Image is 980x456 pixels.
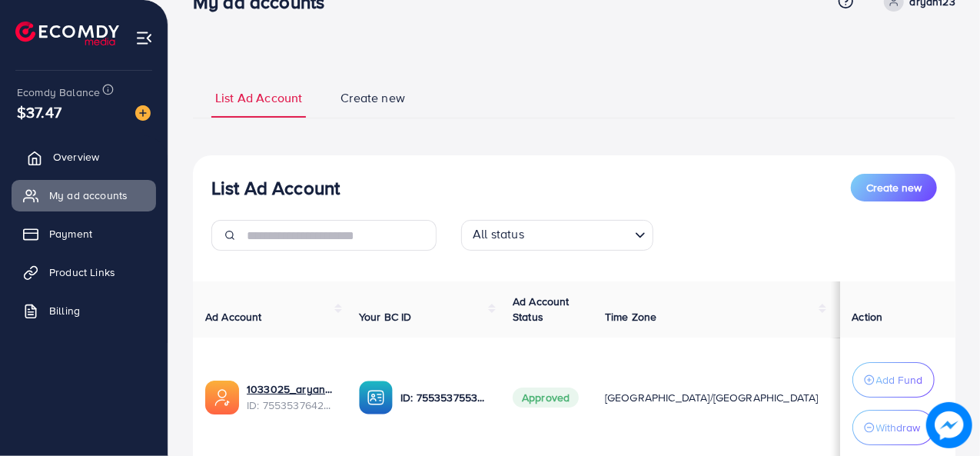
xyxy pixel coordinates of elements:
img: image [926,402,972,448]
span: All status [470,222,527,247]
span: Time Zone [605,309,656,325]
div: <span class='underline'>1033025_aryan_1758695064581</span></br>7553537642734944273 [247,381,334,413]
span: Ad Account [205,309,262,325]
span: Your BC ID [359,309,412,325]
button: Create new [851,174,937,201]
span: Overview [53,149,99,165]
a: Product Links [12,257,156,288]
img: ic-ads-acc.e4c84228.svg [205,381,239,414]
a: My ad accounts [12,180,156,211]
p: Add Fund [876,371,923,389]
button: Add Fund [852,362,935,398]
span: Create new [866,180,922,195]
p: ID: 7553537553685577729 [400,388,488,407]
a: Payment [12,218,156,249]
img: ic-ba-acc.ded83a64.svg [359,381,393,414]
span: Action [852,309,883,325]
h3: List Ad Account [211,177,340,199]
img: logo [15,22,119,45]
span: Ecomdy Balance [17,85,100,100]
div: Search for option [461,220,653,251]
span: Product Links [49,265,115,280]
span: Create new [341,89,405,107]
p: Withdraw [876,418,921,437]
a: Billing [12,295,156,326]
span: [GEOGRAPHIC_DATA]/[GEOGRAPHIC_DATA] [605,390,819,405]
span: Approved [513,388,579,408]
button: Withdraw [852,410,935,445]
input: Search for option [529,223,629,247]
span: Ad Account Status [513,294,570,325]
span: Payment [49,226,92,241]
span: My ad accounts [49,188,128,203]
span: ID: 7553537642734944273 [247,398,334,413]
img: menu [135,29,153,47]
img: image [135,105,151,121]
a: 1033025_aryan_1758695064581 [247,381,334,397]
span: $37.47 [17,101,61,123]
a: Overview [12,141,156,172]
span: List Ad Account [215,89,302,107]
span: Billing [49,303,80,318]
